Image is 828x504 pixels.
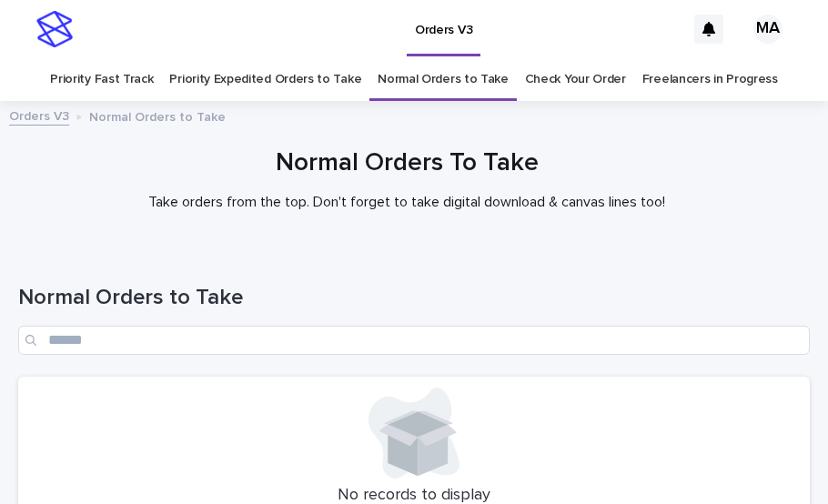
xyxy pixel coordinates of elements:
[18,285,810,311] h1: Normal Orders to Take
[9,105,69,126] a: Orders V3
[89,106,226,126] p: Normal Orders to Take
[525,58,626,101] a: Check Your Order
[169,58,361,101] a: Priority Expedited Orders to Take
[36,11,73,47] img: stacker-logo-s-only.png
[642,58,778,101] a: Freelancers in Progress
[43,194,771,211] p: Take orders from the top. Don't forget to take digital download & canvas lines too!
[753,15,783,44] div: MA
[18,148,795,179] h1: Normal Orders To Take
[50,58,153,101] a: Priority Fast Track
[18,326,810,355] input: Search
[378,58,509,101] a: Normal Orders to Take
